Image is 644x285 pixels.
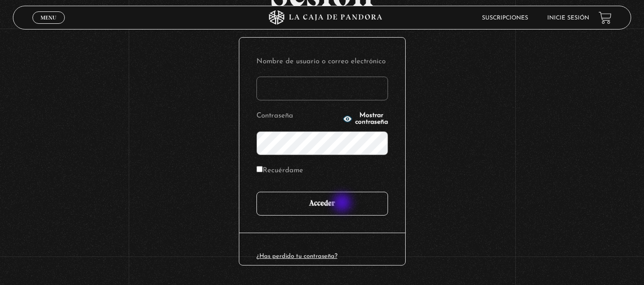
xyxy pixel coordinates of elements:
[256,164,303,178] label: Recuérdame
[37,23,60,29] span: Cerrar
[256,166,263,172] input: Recuérdame
[547,15,589,21] a: Inicie sesión
[355,112,388,126] span: Mostrar contraseña
[256,109,340,124] label: Contraseña
[256,253,337,259] a: ¿Has perdido tu contraseña?
[482,15,528,21] a: Suscripciones
[41,15,56,20] span: Menu
[256,55,388,69] label: Nombre de usuario o correo electrónico
[599,11,612,24] a: View your shopping cart
[256,192,388,216] input: Acceder
[343,112,388,126] button: Mostrar contraseña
